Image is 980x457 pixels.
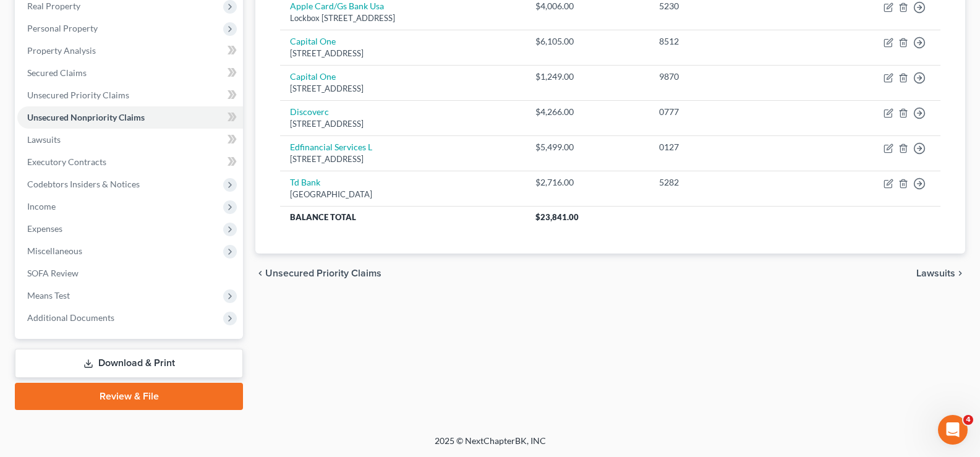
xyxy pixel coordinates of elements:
span: Unsecured Priority Claims [265,268,381,278]
div: 0127 [659,141,799,153]
span: 4 [963,415,973,425]
a: Edfinancial Services L [290,142,372,152]
span: $23,841.00 [535,212,579,222]
span: Miscellaneous [27,246,82,256]
div: $2,716.00 [535,176,639,189]
div: $4,266.00 [535,106,639,118]
a: Apple Card/Gs Bank Usa [290,1,384,11]
i: chevron_right [955,268,965,278]
div: $5,499.00 [535,141,639,153]
span: Additional Documents [27,312,114,323]
a: Discoverc [290,106,329,117]
i: chevron_left [255,268,265,278]
a: Unsecured Nonpriority Claims [17,106,243,129]
span: SOFA Review [27,268,79,278]
span: Lawsuits [27,134,61,145]
span: Codebtors Insiders & Notices [27,179,140,189]
div: 9870 [659,70,799,83]
a: Unsecured Priority Claims [17,84,243,106]
a: Download & Print [15,349,243,378]
button: Lawsuits chevron_right [916,268,965,278]
div: [STREET_ADDRESS] [290,83,515,95]
a: Lawsuits [17,129,243,151]
span: Unsecured Nonpriority Claims [27,112,145,122]
a: SOFA Review [17,262,243,284]
a: Property Analysis [17,40,243,62]
span: Unsecured Priority Claims [27,90,129,100]
a: Secured Claims [17,62,243,84]
span: Real Property [27,1,80,11]
span: Executory Contracts [27,156,106,167]
span: Income [27,201,56,211]
a: Capital One [290,71,336,82]
div: $1,249.00 [535,70,639,83]
a: Td Bank [290,177,320,187]
div: $6,105.00 [535,35,639,48]
div: 0777 [659,106,799,118]
a: Executory Contracts [17,151,243,173]
div: [STREET_ADDRESS] [290,48,515,59]
span: Expenses [27,223,62,234]
div: 2025 © NextChapterBK, INC [138,435,843,457]
a: Review & File [15,383,243,410]
span: Property Analysis [27,45,96,56]
span: Personal Property [27,23,98,33]
div: [STREET_ADDRESS] [290,153,515,165]
a: Capital One [290,36,336,46]
iframe: Intercom live chat [938,415,968,445]
span: Lawsuits [916,268,955,278]
div: 5282 [659,176,799,189]
div: [GEOGRAPHIC_DATA] [290,189,515,200]
div: 8512 [659,35,799,48]
div: [STREET_ADDRESS] [290,118,515,130]
span: Means Test [27,290,70,301]
span: Secured Claims [27,67,87,78]
th: Balance Total [280,206,525,228]
div: Lockbox [STREET_ADDRESS] [290,12,515,24]
button: chevron_left Unsecured Priority Claims [255,268,381,278]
